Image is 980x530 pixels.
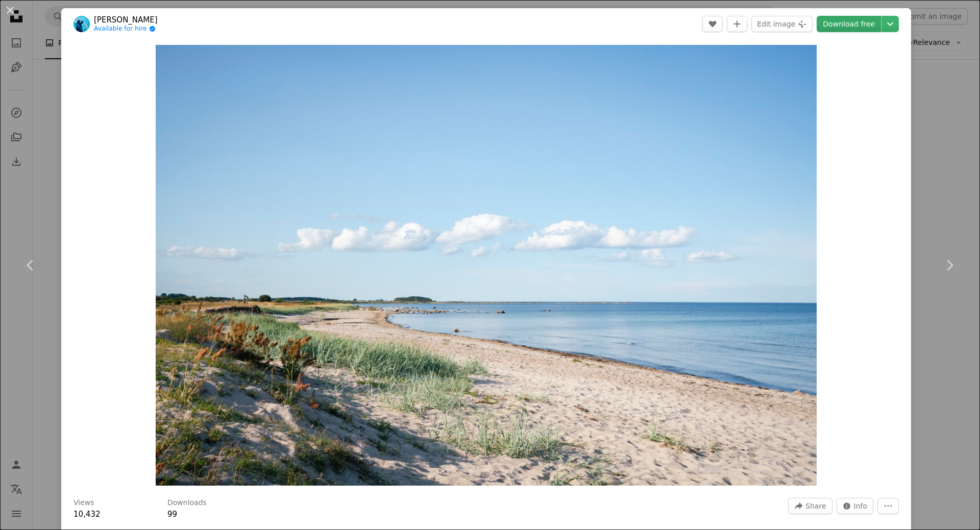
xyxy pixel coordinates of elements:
button: Add to Collection [727,16,747,32]
a: [PERSON_NAME] [94,15,158,25]
h3: Downloads [167,498,207,508]
span: Share [805,498,826,514]
button: Like [702,16,723,32]
img: A view of a beach and a body of water [156,45,817,486]
button: Zoom in on this image [156,45,817,486]
button: Share this image [788,498,832,514]
span: Info [854,498,868,514]
span: 99 [167,510,177,519]
button: More Actions [877,498,899,514]
span: 10,432 [73,510,101,519]
button: Stats about this image [837,498,874,514]
img: Go to Max Böhme's profile [73,16,90,32]
a: Next [919,216,980,314]
button: Edit image [751,16,813,32]
a: Download free [817,16,881,32]
button: Choose download size [881,16,899,32]
a: Available for hire [94,25,158,33]
h3: Views [73,498,94,508]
